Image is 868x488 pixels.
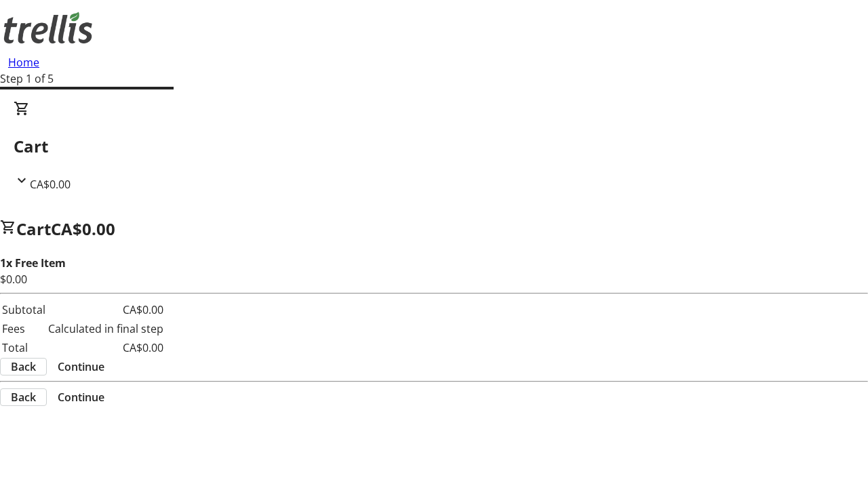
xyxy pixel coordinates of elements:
[58,389,104,405] span: Continue
[47,320,164,338] td: Calculated in final step
[47,359,115,375] button: Continue
[1,320,46,338] td: Fees
[47,339,164,357] td: CA$0.00
[51,218,115,240] span: CA$0.00
[47,301,164,319] td: CA$0.00
[14,134,854,159] h2: Cart
[58,359,104,375] span: Continue
[1,339,46,357] td: Total
[47,389,115,405] button: Continue
[11,359,36,375] span: Back
[16,218,51,240] span: Cart
[11,389,36,405] span: Back
[14,100,854,192] div: CartCA$0.00
[1,301,46,319] td: Subtotal
[30,177,71,192] span: CA$0.00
